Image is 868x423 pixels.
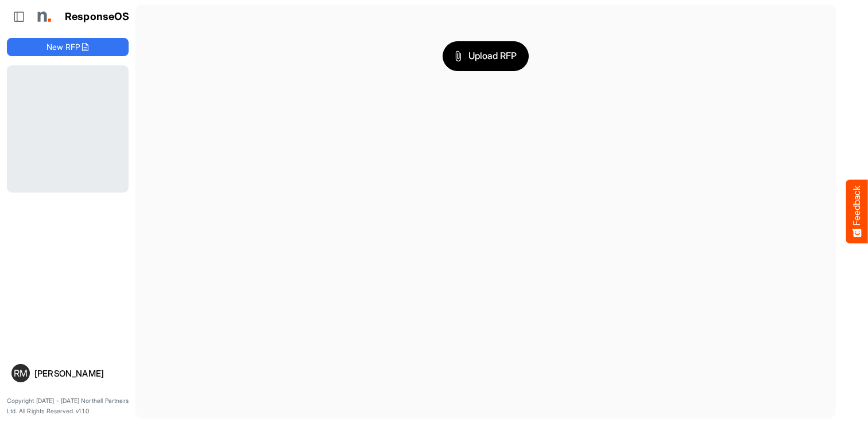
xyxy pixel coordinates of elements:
[32,5,55,28] img: Northell
[65,11,130,23] h1: ResponseOS
[443,41,529,71] button: Upload RFP
[455,49,517,64] span: Upload RFP
[846,180,868,244] button: Feedback
[7,65,129,192] div: Loading...
[7,38,129,56] button: New RFP
[7,396,129,416] p: Copyright [DATE] - [DATE] Northell Partners Ltd. All Rights Reserved. v1.1.0
[14,369,28,378] span: RM
[34,369,124,378] div: [PERSON_NAME]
